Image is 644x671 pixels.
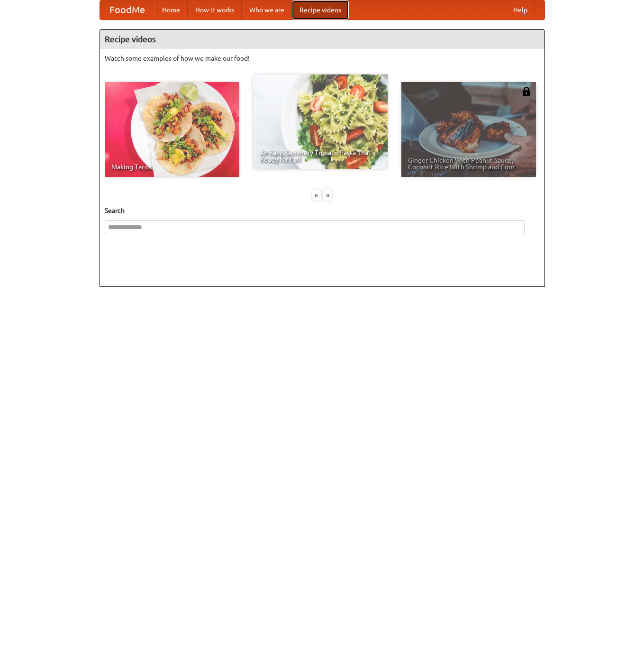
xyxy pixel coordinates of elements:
div: » [323,189,332,201]
a: Recipe videos [292,0,349,19]
img: 483408.png [522,87,531,96]
span: An Easy, Summery Tomato Pasta That's Ready for Fall [260,149,381,163]
a: Help [506,0,535,19]
a: FoodMe [100,0,154,19]
h4: Recipe videos [100,30,544,49]
a: An Easy, Summery Tomato Pasta That's Ready for Fall [253,74,388,169]
p: Watch some examples of how we make our food! [105,54,540,63]
a: Home [154,0,188,19]
span: Making Tacos [111,164,233,170]
div: « [312,189,321,201]
a: How it works [188,0,242,19]
a: Who we are [242,0,292,19]
h5: Search [105,206,540,215]
a: Making Tacos [105,82,239,177]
